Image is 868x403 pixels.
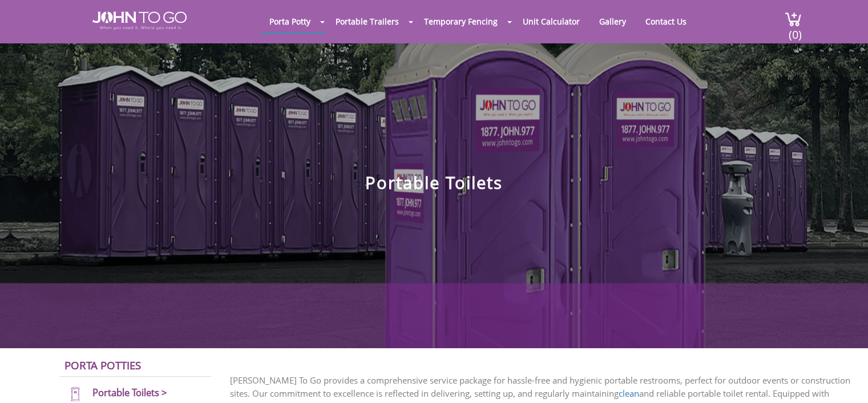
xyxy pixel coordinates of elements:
[788,18,802,42] span: (0)
[514,10,588,33] a: Unit Calculator
[785,11,802,27] img: cart a
[619,388,639,399] a: clean
[415,10,506,33] a: Temporary Fencing
[822,357,868,403] button: Live Chat
[261,10,319,33] a: Porta Potty
[92,11,187,30] img: JOHN to go
[92,386,167,399] a: Portable Toilets >
[637,10,695,33] a: Contact Us
[327,10,407,33] a: Portable Trailers
[591,10,635,33] a: Gallery
[63,386,87,402] img: portable-toilets-new.png
[64,358,141,372] a: Porta Potties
